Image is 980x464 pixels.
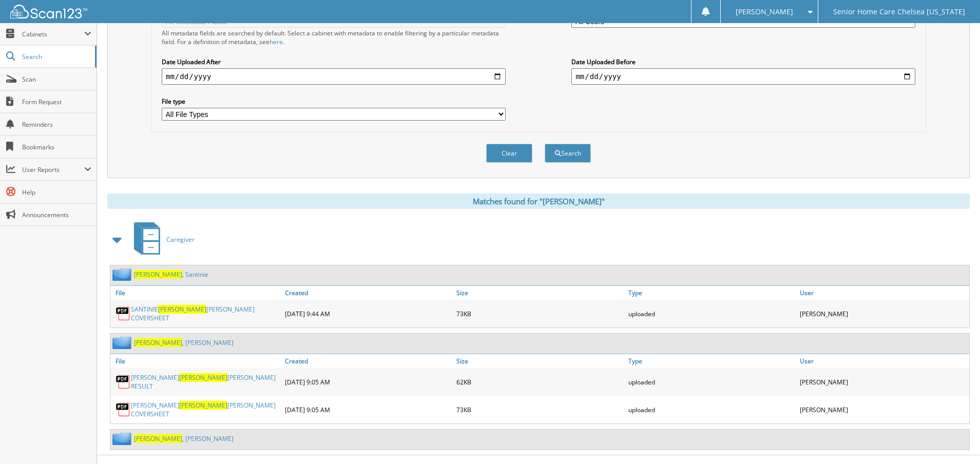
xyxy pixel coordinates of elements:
a: Size [454,286,626,300]
span: Bookmarks [22,143,91,151]
span: Announcements [22,210,91,219]
div: [DATE] 9:44 AM [282,302,454,325]
span: Senior Home Care Chelsea [US_STATE] [833,9,965,15]
img: folder2.png [112,432,134,445]
span: Scan [22,75,91,84]
a: File [110,286,282,300]
span: [PERSON_NAME] [134,434,182,443]
iframe: Chat Widget [929,415,980,464]
span: [PERSON_NAME] [134,338,182,347]
span: [PERSON_NAME] [179,373,227,382]
a: User [797,286,969,300]
a: [PERSON_NAME], Santinie [134,270,208,279]
input: start [162,68,506,85]
label: File type [162,97,506,106]
span: Help [22,188,91,197]
div: Matches found for "[PERSON_NAME]" [107,194,970,209]
div: [DATE] 9:05 AM [282,398,454,421]
a: File [110,354,282,368]
div: uploaded [626,398,798,421]
div: uploaded [626,302,798,325]
a: Created [282,354,454,368]
div: All metadata fields are searched by default. Select a cabinet with metadata to enable filtering b... [162,29,506,46]
span: User Reports [22,165,84,174]
div: uploaded [626,371,798,393]
span: [PERSON_NAME] [158,305,206,314]
img: scan123-logo-white.svg [10,5,87,18]
a: Type [626,286,798,300]
a: Caregiver [128,219,195,260]
span: [PERSON_NAME] [179,401,227,410]
a: Created [282,286,454,300]
label: Date Uploaded After [162,57,506,66]
img: folder2.png [112,268,134,281]
img: PDF.png [116,374,131,390]
span: [PERSON_NAME] [736,9,793,15]
div: 73KB [454,398,626,421]
span: Cabinets [22,30,84,38]
input: end [571,68,915,85]
a: User [797,354,969,368]
a: Type [626,354,798,368]
a: [PERSON_NAME], [PERSON_NAME] [134,338,234,347]
a: [PERSON_NAME], [PERSON_NAME] [134,434,234,443]
a: [PERSON_NAME][PERSON_NAME][PERSON_NAME] RESULT [131,373,280,391]
img: PDF.png [116,306,131,321]
img: PDF.png [116,402,131,417]
a: here [270,37,283,46]
span: Reminders [22,120,91,129]
a: SANTINIE[PERSON_NAME][PERSON_NAME] COVERSHEET [131,305,280,322]
div: [DATE] 9:05 AM [282,371,454,393]
a: Size [454,354,626,368]
span: [PERSON_NAME] [134,270,182,279]
button: Search [545,144,591,163]
div: 62KB [454,371,626,393]
div: [PERSON_NAME] [797,302,969,325]
a: [PERSON_NAME][PERSON_NAME][PERSON_NAME] COVERSHEET [131,401,280,418]
button: Clear [486,144,532,163]
img: folder2.png [112,336,134,349]
div: [PERSON_NAME] [797,371,969,393]
span: Form Request [22,98,91,106]
span: Caregiver [166,235,195,244]
label: Date Uploaded Before [571,57,915,66]
div: 73KB [454,302,626,325]
span: Search [22,52,90,61]
div: [PERSON_NAME] [797,398,969,421]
